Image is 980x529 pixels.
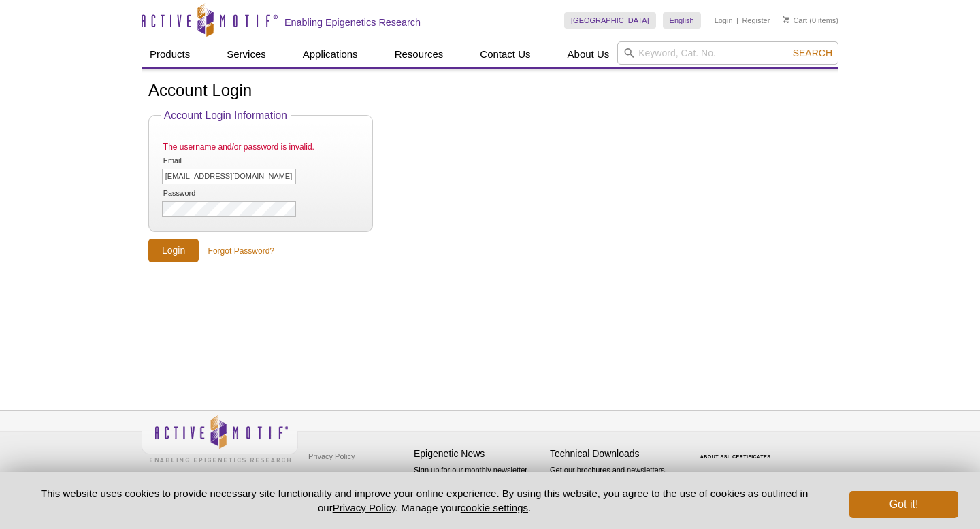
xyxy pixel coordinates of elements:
a: Resources [387,41,452,67]
a: Applications [295,41,366,67]
img: Your Cart [783,16,789,23]
h4: Technical Downloads [550,448,679,460]
h1: Account Login [148,82,832,101]
button: cookie settings [461,502,528,513]
a: Terms & Conditions [305,466,376,487]
a: About Us [559,41,618,67]
legend: Account Login Information [161,109,291,122]
input: Keyword, Cat. No. [617,41,838,65]
table: Click to Verify - This site chose Symantec SSL for secure e-commerce and confidential communicati... [686,434,788,464]
a: Register [742,16,770,25]
a: Services [218,41,274,67]
a: Contact Us [472,41,538,67]
a: [GEOGRAPHIC_DATA] [564,12,656,29]
img: Active Motif, [142,411,298,466]
a: Forgot Password? [208,245,274,257]
button: Search [789,47,836,59]
a: ABOUT SSL CERTIFICATES [700,454,771,459]
h4: Epigenetic News [414,448,543,460]
a: Privacy Policy [333,502,395,513]
a: Privacy Policy [305,446,358,466]
span: Search [793,48,832,58]
li: The username and/or password is invalid. [162,139,359,154]
p: Get our brochures and newsletters, or request them by mail. [550,464,679,499]
h2: Enabling Epigenetics Research [284,16,421,29]
button: Got it! [849,491,958,518]
a: Cart [783,16,807,25]
a: Login [715,16,733,25]
label: Password [162,189,231,198]
a: English [663,12,701,29]
a: Products [142,41,198,67]
p: This website uses cookies to provide necessary site functionality and improve your online experie... [22,486,827,515]
li: (0 items) [783,12,838,29]
input: Login [148,239,199,262]
li: | [736,12,738,29]
p: Sign up for our monthly newsletter highlighting recent publications in the field of epigenetics. [414,464,543,511]
label: Email [162,156,231,165]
